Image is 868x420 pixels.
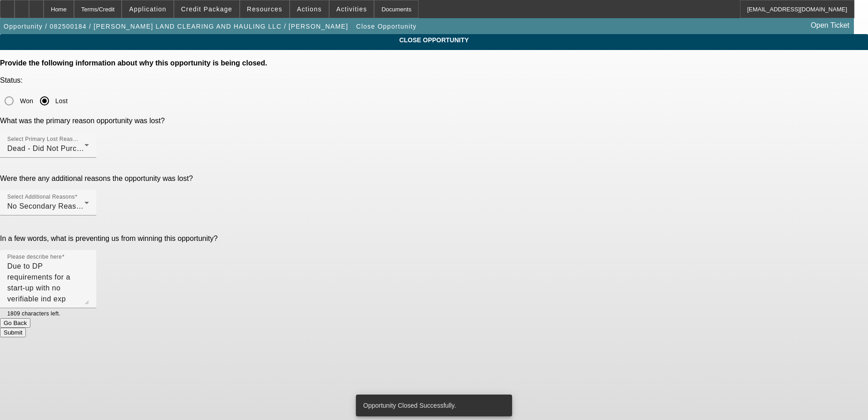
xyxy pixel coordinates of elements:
span: Actions [297,5,322,13]
span: Dead - Did Not Purchase [7,145,93,152]
div: Opportunity Closed Successfully. [356,395,508,416]
span: No Secondary Reason To Provide [7,202,123,210]
span: CLOSE OPPORTUNITY [7,36,861,44]
span: Credit Package [181,5,232,13]
mat-label: Select Primary Lost Reason [7,136,79,142]
button: Actions [290,0,329,18]
span: Application [129,5,166,13]
button: Resources [240,0,289,18]
mat-hint: 1809 characters left. [7,308,60,318]
button: Activities [330,0,374,18]
label: Lost [54,96,68,105]
button: Credit Package [174,0,239,18]
mat-label: Select Additional Reasons [7,194,75,200]
a: Open Ticket [807,18,853,33]
span: Close Opportunity [356,23,417,30]
span: Opportunity / 082500184 / [PERSON_NAME] LAND CLEARING AND HAULING LLC / [PERSON_NAME] [4,23,348,30]
button: Application [122,0,173,18]
mat-label: Please describe here [7,254,62,260]
span: Activities [336,5,367,13]
span: Resources [247,5,282,13]
button: Close Opportunity [354,18,419,35]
